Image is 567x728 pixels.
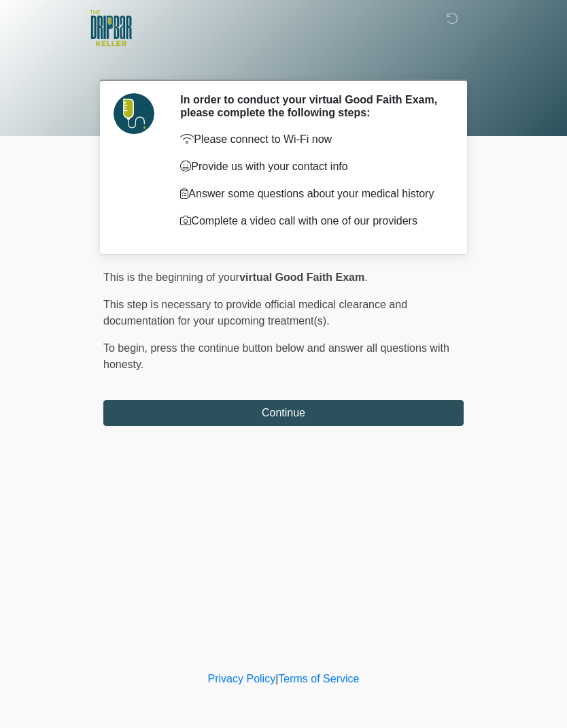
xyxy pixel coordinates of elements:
[208,673,276,684] a: Privacy Policy
[103,342,150,354] span: To begin,
[275,673,278,684] a: |
[180,131,443,148] p: Please connect to Wi-Fi now
[93,49,474,74] h1: ‎ ‎
[103,299,407,327] span: This step is necessary to provide official medical clearance and documentation for your upcoming ...
[103,400,464,426] button: Continue
[180,93,443,119] h2: In order to conduct your virtual Good Faith Exam, please complete the following steps:
[180,159,443,175] p: Provide us with your contact info
[180,213,443,229] p: Complete a video call with one of our providers
[114,93,154,134] img: Agent Avatar
[278,673,359,684] a: Terms of Service
[364,271,367,283] span: .
[239,271,364,283] strong: virtual Good Faith Exam
[103,271,239,283] span: This is the beginning of your
[103,342,449,370] span: press the continue button below and answer all questions with honesty.
[180,186,443,202] p: Answer some questions about your medical history
[90,10,132,46] img: The DRIPBaR - Keller Logo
